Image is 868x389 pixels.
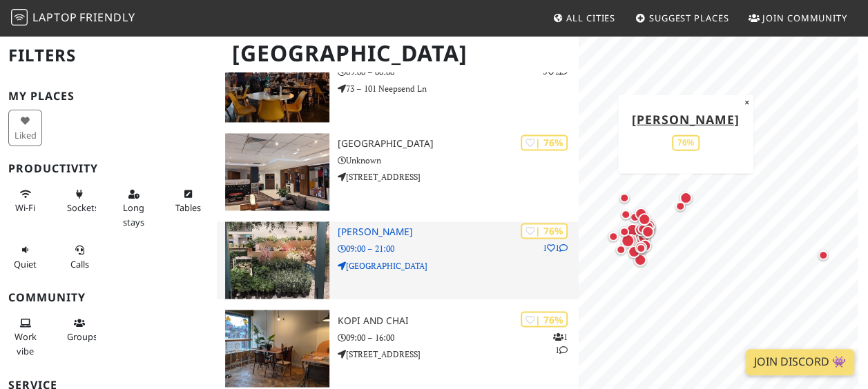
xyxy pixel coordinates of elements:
[634,221,650,237] div: Map marker
[8,90,209,103] h3: My Places
[32,10,77,25] span: Laptop
[815,247,831,263] div: Map marker
[171,183,205,219] button: Tables
[672,198,688,215] div: Map marker
[11,6,135,30] a: LaptopFriendly LaptopFriendly
[123,201,144,228] span: Long stays
[632,221,650,239] div: Map marker
[8,183,42,219] button: Wi-Fi
[8,291,209,304] h3: Community
[217,310,579,387] a: Kopi and Chai | 76% 11 Kopi and Chai 09:00 – 16:00 [STREET_ADDRESS]
[8,239,42,275] button: Quiet
[338,138,579,150] h3: [GEOGRAPHIC_DATA]
[672,134,700,150] div: 76%
[632,110,740,127] a: [PERSON_NAME]
[338,170,579,183] p: [STREET_ADDRESS]
[338,347,579,360] p: [STREET_ADDRESS]
[616,190,633,206] div: Map marker
[740,94,753,110] button: Close popup
[649,12,729,24] span: Suggest Places
[338,330,579,343] p: 09:00 – 16:00
[639,223,657,241] div: Map marker
[15,330,37,357] span: People working
[63,312,97,348] button: Groups
[635,210,653,228] div: Map marker
[543,241,568,255] p: 1 1
[67,330,97,343] span: Group tables
[338,154,579,167] p: Unknown
[67,201,99,214] span: Power sockets
[14,258,37,270] span: Quiet
[225,133,329,210] img: Novotel Sheffield Centre
[762,12,847,24] span: Join Community
[8,34,209,77] h2: Filters
[8,162,209,175] h3: Productivity
[338,242,579,255] p: 09:00 – 21:00
[521,311,568,327] div: | 76%
[521,134,568,150] div: | 76%
[618,231,637,250] div: Map marker
[225,221,329,299] img: IKEA Sheffield
[225,310,329,387] img: Kopi and Chai
[632,239,650,257] div: Map marker
[617,206,634,223] div: Map marker
[631,251,649,269] div: Map marker
[553,330,568,356] p: 1 1
[605,228,621,245] div: Map marker
[63,239,97,275] button: Calls
[11,9,28,26] img: LaptopFriendly
[63,183,97,219] button: Sockets
[338,259,579,272] p: [GEOGRAPHIC_DATA]
[217,221,579,299] a: IKEA Sheffield | 76% 11 [PERSON_NAME] 09:00 – 21:00 [GEOGRAPHIC_DATA]
[70,258,89,270] span: Video/audio calls
[338,226,579,238] h3: [PERSON_NAME]
[15,201,35,214] span: Stable Wi-Fi
[117,183,151,233] button: Long stays
[677,189,695,207] div: Map marker
[221,34,576,72] h1: [GEOGRAPHIC_DATA]
[217,133,579,210] a: Novotel Sheffield Centre | 76% [GEOGRAPHIC_DATA] Unknown [STREET_ADDRESS]
[743,6,853,30] a: Join Community
[632,205,650,223] div: Map marker
[613,241,629,258] div: Map marker
[79,10,135,25] span: Friendly
[630,6,735,30] a: Suggest Places
[547,6,621,30] a: All Cities
[625,243,643,261] div: Map marker
[175,201,201,214] span: Work-friendly tables
[8,312,42,362] button: Work vibe
[338,315,579,326] h3: Kopi and Chai
[616,223,633,240] div: Map marker
[566,12,615,24] span: All Cities
[633,240,649,257] div: Map marker
[521,223,568,239] div: | 76%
